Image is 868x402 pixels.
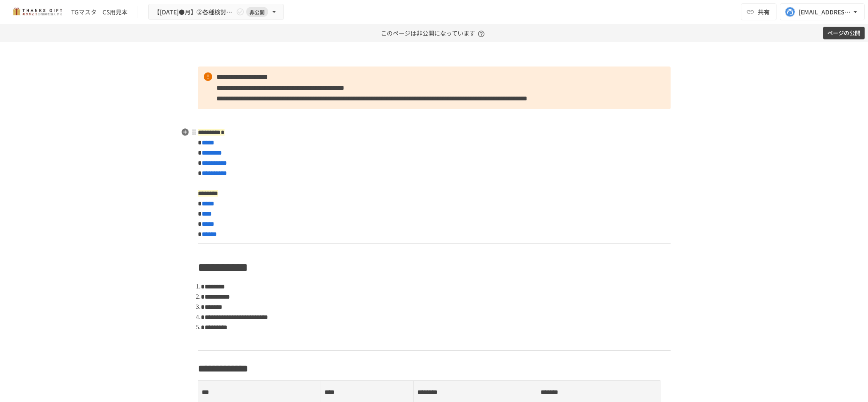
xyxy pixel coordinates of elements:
[148,4,284,20] button: 【[DATE]●月】②各種検討項目のすり合わせ/ THANKS GIFTキックオフMTG非公開
[246,8,268,17] span: 非公開
[799,7,851,17] div: [EMAIL_ADDRESS][DOMAIN_NAME]
[741,3,776,20] button: 共有
[780,3,865,20] button: [EMAIL_ADDRESS][DOMAIN_NAME]
[154,7,234,17] span: 【[DATE]●月】②各種検討項目のすり合わせ/ THANKS GIFTキックオフMTG
[71,8,128,17] div: TGマスタ CS用見本
[758,7,770,17] span: 共有
[381,24,487,42] p: このページは非公開になっています
[823,27,865,40] button: ページの公開
[10,5,64,19] img: mMP1OxWUAhQbsRWCurg7vIHe5HqDpP7qZo7fRoNLXQh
